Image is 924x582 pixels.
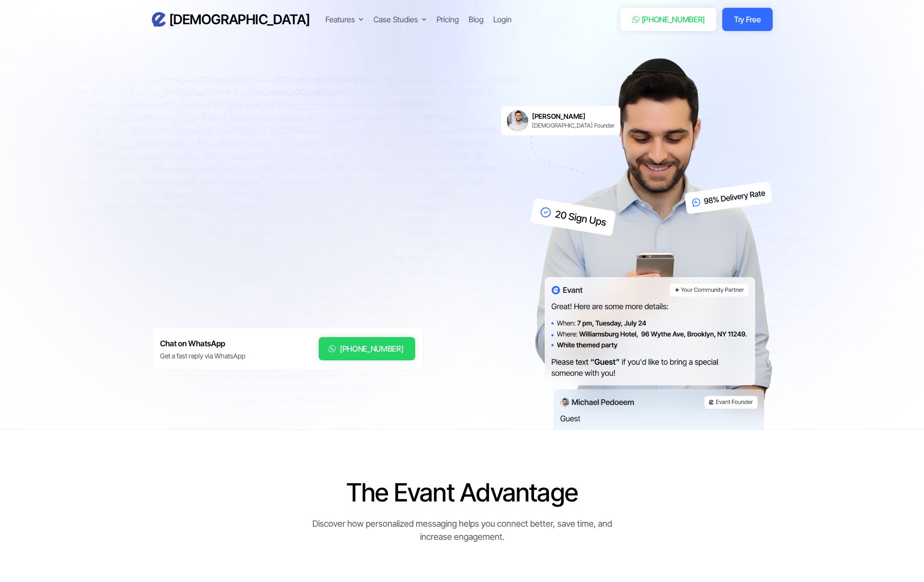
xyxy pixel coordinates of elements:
div: Discover how personalized messaging helps you connect better, save time, and increase engagement. [301,517,623,543]
a: Try Free [722,8,772,31]
a: [PERSON_NAME][DEMOGRAPHIC_DATA] Founder [501,106,620,135]
div: Case Studies [373,14,418,25]
a: [PHONE_NUMBER] [620,8,717,31]
h3: [DEMOGRAPHIC_DATA] [169,11,310,28]
div: [PHONE_NUMBER] [340,343,404,355]
a: [PHONE_NUMBER] [319,337,415,360]
div: [DEMOGRAPHIC_DATA] Founder [532,122,615,129]
a: Pricing [437,14,459,25]
a: [DEMOGRAPHIC_DATA] [152,11,310,28]
div: Features [325,14,355,25]
a: Login [493,14,512,25]
h6: [PERSON_NAME] [532,112,615,121]
h6: Chat on WhatsApp [160,337,245,350]
div: Get a fast reply via WhatsApp [160,351,245,361]
a: Blog [469,14,484,25]
div: [PHONE_NUMBER] [642,14,705,25]
h2: The Evant Advantage [301,478,623,507]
